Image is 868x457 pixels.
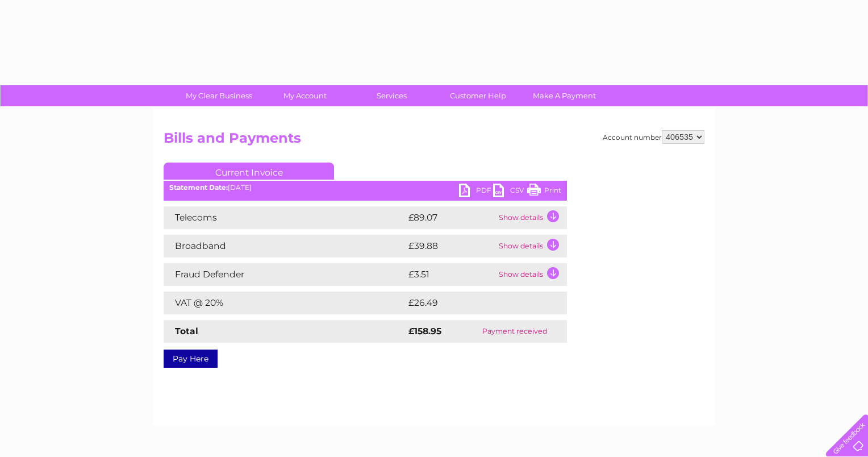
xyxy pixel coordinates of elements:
[172,85,266,106] a: My Clear Business
[527,184,561,200] a: Print
[164,163,334,180] a: Current Invoice
[169,183,228,192] b: Statement Date:
[164,263,406,286] td: Fraud Defender
[164,292,406,314] td: VAT @ 20%
[164,206,406,229] td: Telecoms
[518,85,611,106] a: Make A Payment
[496,263,567,286] td: Show details
[496,235,567,257] td: Show details
[164,184,567,192] div: [DATE]
[493,184,527,200] a: CSV
[406,235,496,257] td: £39.88
[603,130,704,144] div: Account number
[406,292,545,314] td: £26.49
[175,326,198,336] strong: Total
[258,85,352,106] a: My Account
[164,130,704,152] h2: Bills and Payments
[406,206,496,229] td: £89.07
[408,326,441,336] strong: £158.95
[463,320,567,343] td: Payment received
[459,184,493,200] a: PDF
[345,85,439,106] a: Services
[406,263,496,286] td: £3.51
[164,235,406,257] td: Broadband
[496,206,567,229] td: Show details
[164,350,218,368] a: Pay Here
[431,85,525,106] a: Customer Help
